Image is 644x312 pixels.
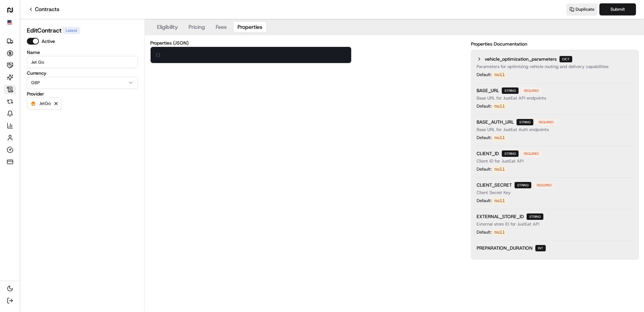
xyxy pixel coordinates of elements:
[477,253,633,259] p: Preparation duration in minutes
[477,158,633,164] p: Client ID for JustEat API
[477,182,512,188] span: CLIENT_SECRET
[30,100,37,107] img: profile_jet_go_morrisons_partner.png
[502,150,519,157] span: string
[477,221,633,227] p: External store ID for JustEat API
[477,103,506,110] div: Default:
[477,119,514,125] span: BASE_AUTH_URL
[534,182,554,188] span: Required
[63,27,80,34] div: Latest
[559,56,572,62] span: dict
[27,71,138,75] label: Currency
[477,198,506,204] div: Default:
[151,47,351,63] textarea: {}
[517,119,533,125] span: string
[477,127,633,133] p: Base URL for JustEat Auth endpoints
[567,3,597,15] button: Duplicate
[477,135,506,141] div: Default:
[27,91,138,96] label: Provider
[477,229,506,236] div: Default:
[233,22,266,33] button: Properties
[150,41,352,45] label: Properties (JSON)
[477,190,633,196] p: Client Secret Key
[153,22,182,33] button: Eligibility
[493,198,506,204] code: null
[477,87,499,94] span: BASE_URL
[493,229,506,236] code: null
[27,98,62,110] button: JetGo
[184,22,209,33] button: Pricing
[527,213,543,220] span: string
[477,213,524,220] span: EXTERNAL_STORE_ID
[7,20,12,25] img: Flag of us
[42,39,55,44] label: Active
[212,22,231,33] button: Fees
[493,166,506,173] code: null
[485,56,557,62] span: vehicle_optimization_parameters
[521,150,542,157] span: Required
[515,182,531,188] span: string
[477,150,499,157] span: CLIENT_ID
[39,101,51,106] p: JetGo
[27,50,138,55] label: Name
[521,87,542,94] span: Required
[493,72,506,78] code: null
[536,119,556,125] span: Required
[493,103,506,110] code: null
[28,5,59,13] a: Contracts
[477,245,533,251] span: PREPARATION_DURATION
[535,245,546,251] span: int
[599,3,636,15] button: Submit
[477,95,633,101] p: Base URL for JustEat API endpoints
[493,135,506,141] code: null
[471,41,527,47] label: Properties Documentation
[27,26,61,35] h1: Edit Contract
[477,166,506,173] div: Default:
[477,64,633,70] p: Parameters for optimizing vehicle routing and delivery capabilities
[477,72,506,78] div: Default:
[502,87,519,94] span: string
[30,100,51,107] button: JetGo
